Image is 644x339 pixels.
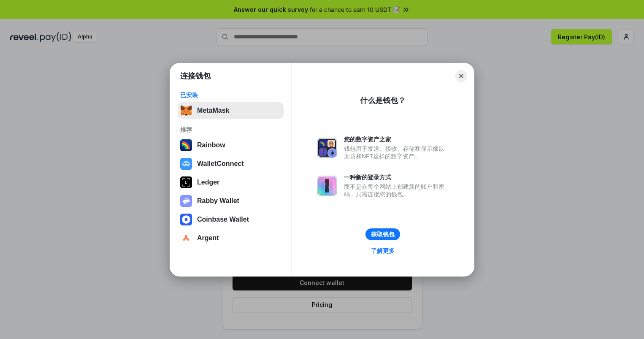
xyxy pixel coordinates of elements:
div: 什么是钱包？ [360,95,406,106]
div: Ledger [197,179,219,186]
div: 而不是在每个网站上创建新的账户和密码，只需连接您的钱包。 [344,183,449,198]
div: 推荐 [180,126,281,133]
button: WalletConnect [178,155,284,172]
button: Ledger [178,174,284,191]
div: 了解更多 [371,247,395,255]
img: svg+xml,%3Csvg%20width%3D%2228%22%20height%3D%2228%22%20viewBox%3D%220%200%2028%2028%22%20fill%3D... [180,158,192,170]
div: 已安装 [180,91,281,99]
img: svg+xml,%3Csvg%20xmlns%3D%22http%3A%2F%2Fwww.w3.org%2F2000%2Fsvg%22%20fill%3D%22none%22%20viewBox... [180,195,192,207]
button: Coinbase Wallet [178,211,284,228]
h1: 连接钱包 [180,71,211,81]
div: Rainbow [197,141,225,149]
button: Close [455,70,467,82]
img: svg+xml,%3Csvg%20width%3D%2228%22%20height%3D%2228%22%20viewBox%3D%220%200%2028%2028%22%20fill%3D... [180,232,192,244]
div: 一种新的登录方式 [344,174,449,181]
button: Rainbow [178,137,284,154]
div: 钱包用于发送、接收、存储和显示像以太坊和NFT这样的数字资产。 [344,145,449,160]
div: 获取钱包 [371,231,395,238]
div: Argent [197,234,219,242]
img: svg+xml,%3Csvg%20xmlns%3D%22http%3A%2F%2Fwww.w3.org%2F2000%2Fsvg%22%20width%3D%2228%22%20height%3... [180,176,192,188]
div: WalletConnect [197,160,244,168]
button: Rabby Wallet [178,193,284,209]
div: 您的数字资产之家 [344,136,449,143]
a: 了解更多 [366,245,400,256]
div: Rabby Wallet [197,197,239,205]
img: svg+xml,%3Csvg%20fill%3D%22none%22%20height%3D%2233%22%20viewBox%3D%220%200%2035%2033%22%20width%... [180,105,192,117]
button: 获取钱包 [365,228,400,240]
img: svg+xml,%3Csvg%20xmlns%3D%22http%3A%2F%2Fwww.w3.org%2F2000%2Fsvg%22%20fill%3D%22none%22%20viewBox... [317,176,337,196]
div: Coinbase Wallet [197,216,249,223]
img: svg+xml,%3Csvg%20width%3D%2228%22%20height%3D%2228%22%20viewBox%3D%220%200%2028%2028%22%20fill%3D... [180,214,192,225]
div: MetaMask [197,107,229,114]
img: svg+xml,%3Csvg%20xmlns%3D%22http%3A%2F%2Fwww.w3.org%2F2000%2Fsvg%22%20fill%3D%22none%22%20viewBox... [317,138,337,158]
img: svg+xml,%3Csvg%20width%3D%22120%22%20height%3D%22120%22%20viewBox%3D%220%200%20120%20120%22%20fil... [180,139,192,151]
button: MetaMask [178,102,284,119]
button: Argent [178,230,284,247]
